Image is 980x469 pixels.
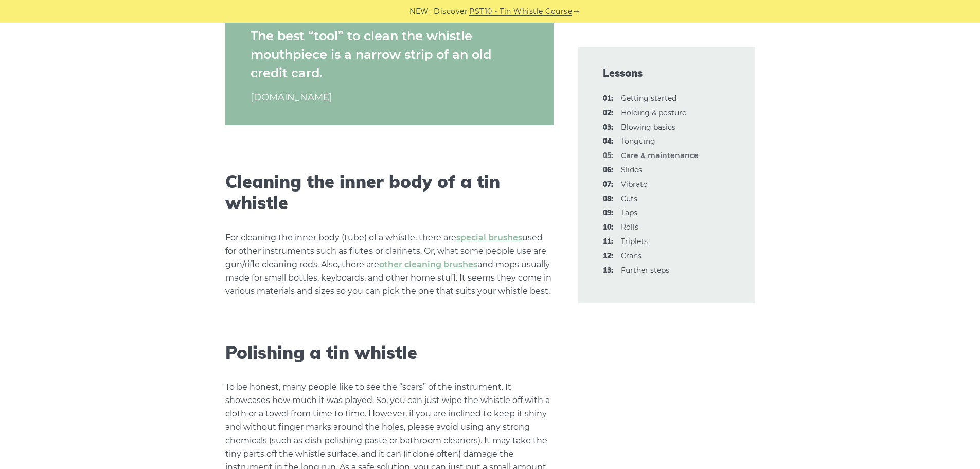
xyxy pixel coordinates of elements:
a: 01:Getting started [621,94,676,103]
a: 11:Triplets [621,237,648,246]
p: For cleaning the inner body (tube) of a whistle, there are used for other instruments such as flu... [225,231,554,298]
span: Lessons [603,66,730,80]
a: 09:Taps [621,208,637,217]
span: 07: [603,179,613,191]
span: 02: [603,107,613,119]
a: other cleaning brushes [379,259,477,269]
span: 05: [603,150,613,162]
span: 09: [603,207,613,219]
h2: Cleaning the inner body of a tin whistle [225,171,554,214]
a: 07:Vibrato [621,180,648,189]
strong: Care & maintenance [621,151,699,160]
a: 04:Tonguing [621,136,655,146]
a: special brushes [456,233,522,242]
a: 08:Cuts [621,194,637,203]
span: 03: [603,121,613,134]
h2: Polishing a tin whistle [225,342,554,363]
span: 01: [603,93,613,105]
a: PST10 - Tin Whistle Course [469,6,572,18]
p: The best “tool” to clean the whistle mouthpiece is a narrow strip of an old credit card. [251,27,528,82]
a: 02:Holding & posture [621,108,686,117]
span: Discover [434,6,468,18]
cite: [DOMAIN_NAME] [251,91,528,105]
span: 04: [603,135,613,148]
span: 10: [603,221,613,234]
a: 03:Blowing basics [621,123,675,132]
span: 06: [603,164,613,177]
span: 12: [603,250,613,263]
a: 13:Further steps [621,266,669,275]
span: NEW: [409,6,431,18]
span: 11: [603,236,613,248]
span: 08: [603,193,613,205]
a: 06:Slides [621,165,642,175]
span: 13: [603,265,613,277]
a: 10:Rolls [621,222,638,232]
a: 12:Crans [621,251,642,260]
